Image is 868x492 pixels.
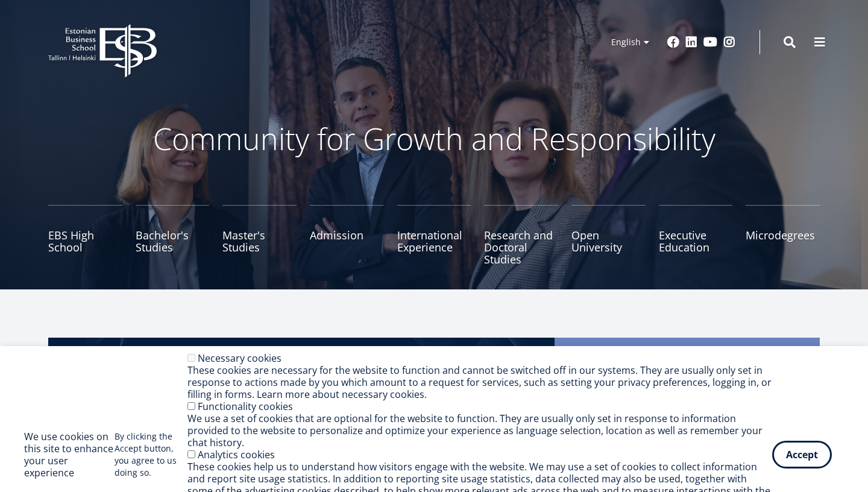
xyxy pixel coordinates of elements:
a: International Experience [397,205,471,265]
p: By clicking the Accept button, you agree to us doing so. [115,430,188,479]
a: Youtube [703,36,717,48]
a: Open University [571,205,646,265]
a: Master's Studies [222,205,297,265]
a: Executive Education [659,205,733,265]
label: Functionality cookies [198,400,293,413]
a: Microdegrees [746,205,820,265]
div: We use a set of cookies that are optional for the website to function. They are usually only set ... [187,412,772,449]
p: Community for Growth and Responsibility [115,121,753,157]
label: Necessary cookies [198,352,281,365]
a: Linkedin [685,36,697,48]
a: Research and Doctoral Studies [484,205,558,265]
a: Admission [310,205,384,265]
a: Bachelor's Studies [136,205,210,265]
a: Facebook [667,36,679,48]
label: Analytics cookies [198,448,275,461]
a: EBS High School [48,205,122,265]
div: These cookies are necessary for the website to function and cannot be switched off in our systems... [187,364,772,400]
a: Instagram [723,36,735,48]
h2: We use cookies on this site to enhance your user experience [24,430,115,479]
button: Accept [772,441,832,468]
